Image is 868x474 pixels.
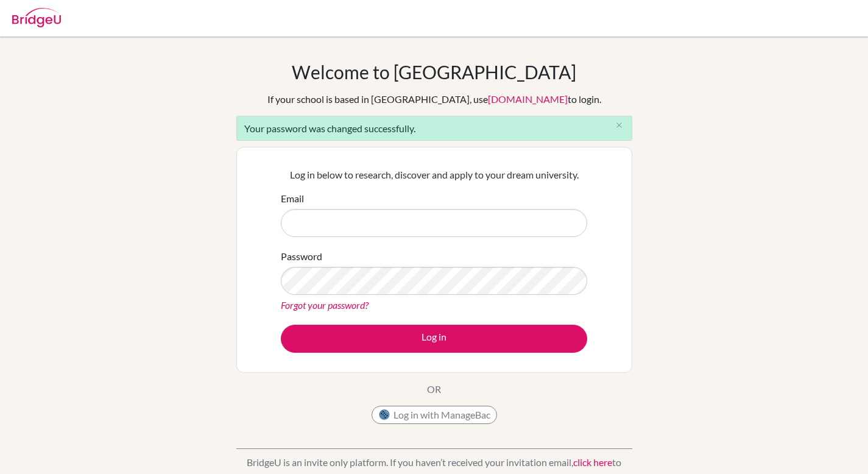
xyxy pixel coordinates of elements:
[372,406,497,424] button: Log in with ManageBac
[573,456,612,468] a: click here
[607,116,632,135] button: Close
[427,382,441,397] p: OR
[292,61,576,83] h1: Welcome to [GEOGRAPHIC_DATA]
[615,121,624,130] i: close
[281,191,304,206] label: Email
[488,93,568,105] a: [DOMAIN_NAME]
[267,92,601,107] div: If your school is based in [GEOGRAPHIC_DATA], use to login.
[281,249,322,264] label: Password
[236,116,632,141] div: Your password was changed successfully.
[281,325,587,353] button: Log in
[281,168,587,182] p: Log in below to research, discover and apply to your dream university.
[281,299,369,311] a: Forgot your password?
[12,8,61,27] img: Bridge-U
